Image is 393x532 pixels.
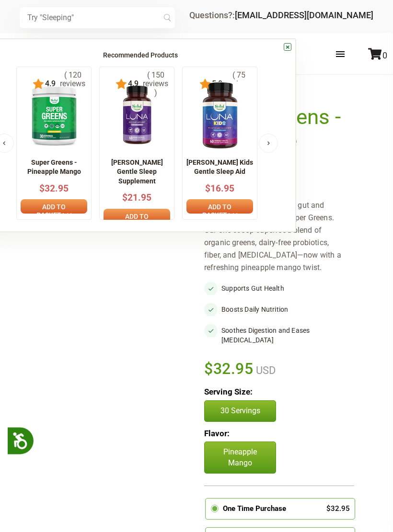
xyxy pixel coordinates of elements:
img: imgpsh_fullsize_anim_-_2025-02-26T222351.371_x140.png [25,82,83,149]
a: × [284,43,291,51]
b: Flavor: [204,429,230,438]
p: [PERSON_NAME] Gentle Sleep Supplement [104,158,170,186]
a: 0 [368,50,387,60]
span: 4.9 [44,79,56,88]
img: 1_edfe67ed-9f0f-4eb3-a1ff-0a9febdc2b11_x140.png [186,82,254,149]
span: $32.95 [39,183,69,194]
span: $21.95 [122,192,151,203]
a: Add to basket [21,199,87,214]
span: $32.95 [204,358,254,379]
span: Recommended Products [103,51,178,59]
p: [PERSON_NAME] Kids Gentle Sleep Aid [186,158,253,177]
span: ( 150 reviews ) [139,71,170,97]
b: Serving Size: [204,387,253,396]
span: $16.95 [205,183,234,194]
li: Supports Gut Health [204,282,354,295]
div: Sip your way to a healthier gut and improved nutrition with Super Greens. Our one-scoop superfood... [204,199,354,274]
li: Boosts Daily Nutrition [204,303,354,316]
span: USD [254,364,276,376]
span: 4.9 [127,79,139,88]
img: star.svg [116,79,127,90]
li: Soothes Digestion and Eases [MEDICAL_DATA] [204,324,354,347]
span: 5.0 [211,79,222,88]
span: ( 120 reviews ) [56,71,87,97]
span: 0 [382,50,387,60]
p: Pineapple Mango [204,441,276,474]
div: Questions?: [189,11,373,20]
img: NN_LUNA_US_60_front_1_x140.png [111,82,163,149]
a: Add to basket [186,199,253,214]
a: Add to basket [104,209,170,223]
a: [EMAIL_ADDRESS][DOMAIN_NAME] [235,10,373,20]
button: Next [259,134,278,153]
img: star.svg [199,79,211,90]
p: Super Greens - Pineapple Mango [21,158,87,177]
button: 30 Servings [204,400,276,421]
img: star.svg [33,79,44,90]
span: ( 75 reviews ) [222,71,253,97]
input: Try "Sleeping" [20,7,175,28]
p: 30 Servings [214,406,266,416]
